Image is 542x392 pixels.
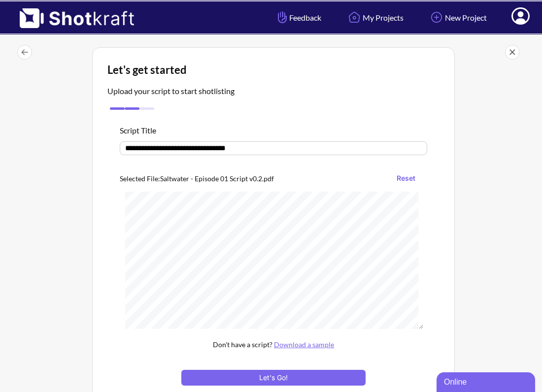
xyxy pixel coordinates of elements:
iframe: chat widget [437,370,537,392]
img: Home Icon [346,9,363,26]
img: Add Icon [428,9,445,26]
img: Hand Icon [275,9,289,26]
img: LeftArrow Icon [17,45,32,60]
p: Don't have a script? [122,339,425,350]
p: Upload your script to start shotlisting [107,85,235,97]
img: Close Icon [505,45,520,60]
a: My Projects [339,4,411,31]
button: Let's Go! [181,370,366,386]
div: Selected File: Saltwater - Episode 01 Script v0.2.pdf [120,170,424,186]
div: Script Title [120,125,427,136]
button: Reset [392,170,420,186]
div: Let's get started [107,63,440,77]
a: Download a sample [274,340,334,349]
a: New Project [421,4,494,31]
span: Feedback [275,12,321,23]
